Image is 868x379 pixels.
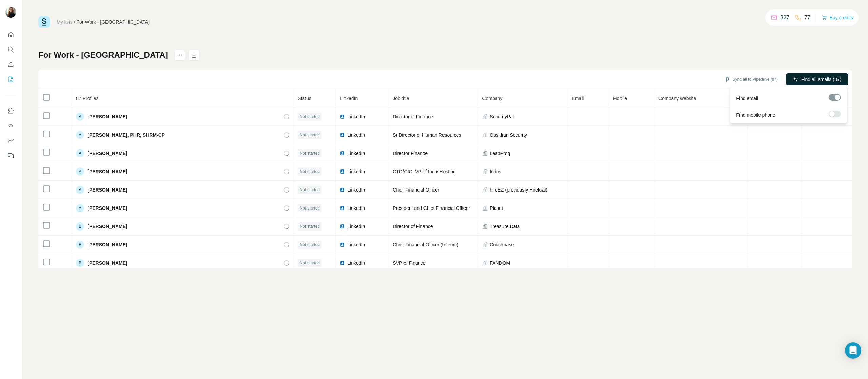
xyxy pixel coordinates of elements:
li: / [74,19,75,25]
span: LinkedIn [347,113,365,120]
span: Mobile [613,96,627,101]
span: LinkedIn [347,223,365,230]
span: Not started [300,223,320,230]
div: B [76,222,84,231]
span: [PERSON_NAME] [87,168,127,175]
div: A [76,167,84,176]
span: Status [298,96,311,101]
img: Surfe Logo [38,16,50,28]
span: [PERSON_NAME] [87,205,127,212]
span: [PERSON_NAME] [87,241,127,248]
button: actions [174,49,185,60]
span: Job title [393,96,409,101]
span: LinkedIn [347,186,365,193]
div: B [76,259,84,267]
button: Feedback [5,149,16,162]
span: Indus [490,168,501,175]
img: LinkedIn logo [340,114,345,119]
span: Company [482,96,502,101]
span: Not started [300,132,320,138]
span: Email [572,96,584,101]
button: Quick start [5,28,16,41]
div: A [76,113,84,121]
span: Not started [300,205,320,211]
img: LinkedIn logo [340,132,345,138]
span: Find email [736,95,758,102]
span: LeapFrog [490,150,510,157]
div: A [76,204,84,212]
div: A [76,131,84,139]
span: President and Chief Financial Officer [393,205,470,211]
span: Not started [300,114,320,120]
span: [PERSON_NAME] [87,186,127,193]
p: 77 [804,14,810,22]
span: 87 Profiles [76,96,98,101]
span: Not started [300,260,320,266]
span: Not started [300,150,320,156]
div: For Work - [GEOGRAPHIC_DATA] [77,19,150,25]
img: LinkedIn logo [340,187,345,193]
button: Buy credits [822,13,853,22]
span: CTO/CIO, VP of IndusHosting [393,169,455,174]
img: LinkedIn logo [340,169,345,174]
div: A [76,149,84,157]
span: Treasure Data [490,223,520,230]
button: Enrich CSV [5,58,16,71]
span: [PERSON_NAME] [87,113,127,120]
span: Not started [300,242,320,248]
span: LinkedIn [347,132,365,138]
span: LinkedIn [347,260,365,266]
div: Open Intercom Messenger [845,342,861,359]
img: LinkedIn logo [340,205,345,211]
span: Director Finance [393,151,428,156]
span: LinkedIn [340,96,358,101]
div: A [76,186,84,194]
button: Search [5,43,16,56]
span: FANDOM [490,260,510,266]
span: LinkedIn [347,241,365,248]
p: 327 [780,14,789,22]
button: Use Surfe on LinkedIn [5,105,16,117]
img: LinkedIn logo [340,260,345,266]
span: [PERSON_NAME] [87,150,127,157]
span: SVP of Finance [393,260,426,266]
span: Sr Director of Human Resources [393,132,461,138]
img: Avatar [5,7,16,18]
span: [PERSON_NAME], PHR, SHRM-CP [87,132,165,138]
span: LinkedIn [347,150,365,157]
span: Chief Financial Officer [393,187,439,193]
button: Find all emails (87) [786,73,848,85]
span: Company website [658,96,696,101]
span: Planet [490,205,503,212]
span: SecurityPal [490,113,514,120]
h1: For Work - [GEOGRAPHIC_DATA] [38,49,168,60]
span: hireEZ (previously Hiretual) [490,186,547,193]
span: Not started [300,187,320,193]
button: Dashboard [5,135,16,147]
span: Obsidian Security [490,132,527,138]
span: Chief Financial Officer (Interim) [393,242,458,247]
span: Not started [300,168,320,175]
span: [PERSON_NAME] [87,223,127,230]
span: Find all emails (87) [801,76,841,83]
span: Find mobile phone [736,112,775,118]
img: LinkedIn logo [340,224,345,229]
a: My lists [57,19,73,25]
img: LinkedIn logo [340,151,345,156]
button: My lists [5,73,16,85]
span: LinkedIn [347,168,365,175]
span: LinkedIn [347,205,365,212]
button: Use Surfe API [5,120,16,132]
span: Director of Finance [393,224,433,229]
span: Couchbase [490,241,514,248]
button: Sync all to Pipedrive (87) [720,74,783,84]
img: LinkedIn logo [340,242,345,247]
span: [PERSON_NAME] [87,260,127,266]
span: Director of Finance [393,114,433,119]
div: B [76,241,84,249]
